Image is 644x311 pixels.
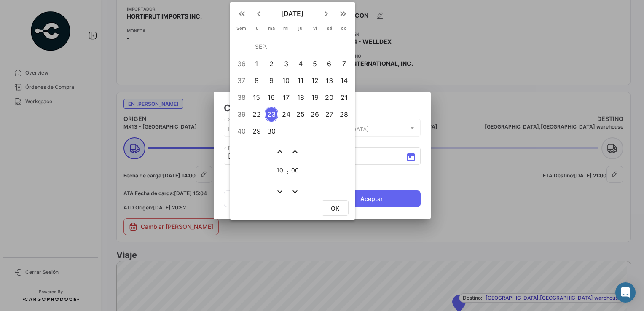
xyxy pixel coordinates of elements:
[279,73,292,88] div: 10
[290,146,300,156] button: expand_less icon
[265,123,278,139] div: 30
[250,123,264,139] td: 29 de septiembre de 2025
[308,25,322,35] th: viernes
[267,9,318,18] span: [DATE]
[250,89,264,106] td: 15 de septiembre de 2025
[250,25,264,35] th: lunes
[264,72,279,89] td: 9 de septiembre de 2025
[279,106,293,123] td: 24 de septiembre de 2025
[308,55,322,72] td: 5 de septiembre de 2025
[250,56,263,71] div: 1
[294,107,307,122] div: 25
[323,73,336,88] div: 13
[279,72,293,89] td: 10 de septiembre de 2025
[323,56,336,71] div: 6
[250,107,263,122] div: 22
[237,9,247,19] mat-icon: keyboard_double_arrow_left
[322,72,337,89] td: 13 de septiembre de 2025
[321,9,331,19] mat-icon: keyboard_arrow_right
[337,89,352,106] td: 21 de septiembre de 2025
[279,89,293,106] td: 17 de septiembre de 2025
[275,146,285,156] button: expand_less icon
[250,73,263,88] div: 8
[264,106,279,123] td: 23 de septiembre de 2025
[233,25,250,35] th: Sem
[293,106,308,123] td: 25 de septiembre de 2025
[290,187,300,197] mat-icon: expand_more
[322,89,337,106] td: 20 de septiembre de 2025
[308,72,322,89] td: 12 de septiembre de 2025
[233,72,250,89] td: 37
[337,72,352,89] td: 14 de septiembre de 2025
[250,72,264,89] td: 8 de septiembre de 2025
[337,25,352,35] th: domingo
[279,25,293,35] th: miércoles
[264,89,279,106] td: 16 de septiembre de 2025
[264,123,279,139] td: 30 de septiembre de 2025
[279,107,292,122] div: 24
[233,89,250,106] td: 38
[309,107,322,122] div: 26
[286,158,289,185] td: :
[275,187,285,197] mat-icon: expand_more
[309,73,322,88] div: 12
[338,9,348,19] mat-icon: keyboard_double_arrow_right
[250,38,352,55] td: SEP.
[279,90,292,105] div: 17
[275,187,285,197] button: expand_more icon
[265,90,278,105] div: 16
[254,9,264,19] mat-icon: keyboard_arrow_left
[322,106,337,123] td: 27 de septiembre de 2025
[309,90,322,105] div: 19
[265,56,278,71] div: 2
[338,56,351,71] div: 7
[233,55,250,72] td: 36
[294,56,307,71] div: 4
[293,89,308,106] td: 18 de septiembre de 2025
[293,55,308,72] td: 4 de septiembre de 2025
[331,205,339,212] span: OK
[294,73,307,88] div: 11
[337,106,352,123] td: 28 de septiembre de 2025
[323,90,336,105] div: 20
[264,55,279,72] td: 2 de septiembre de 2025
[294,90,307,105] div: 18
[337,55,352,72] td: 7 de septiembre de 2025
[250,106,264,123] td: 22 de septiembre de 2025
[290,187,300,197] button: expand_more icon
[264,25,279,35] th: martes
[322,55,337,72] td: 6 de septiembre de 2025
[322,200,349,216] button: OK
[279,56,292,71] div: 3
[279,55,293,72] td: 3 de septiembre de 2025
[275,147,285,157] mat-icon: expand_less
[322,25,337,35] th: sábado
[250,123,263,139] div: 29
[290,147,300,157] mat-icon: expand_less
[265,73,278,88] div: 9
[250,90,263,105] div: 15
[293,72,308,89] td: 11 de septiembre de 2025
[233,123,250,139] td: 40
[338,107,351,122] div: 28
[293,25,308,35] th: jueves
[338,73,351,88] div: 14
[233,106,250,123] td: 39
[309,56,322,71] div: 5
[308,89,322,106] td: 19 de septiembre de 2025
[323,107,336,122] div: 27
[250,55,264,72] td: 1 de septiembre de 2025
[338,90,351,105] div: 21
[308,106,322,123] td: 26 de septiembre de 2025
[265,107,278,122] div: 23
[615,282,636,303] div: Abrir Intercom Messenger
